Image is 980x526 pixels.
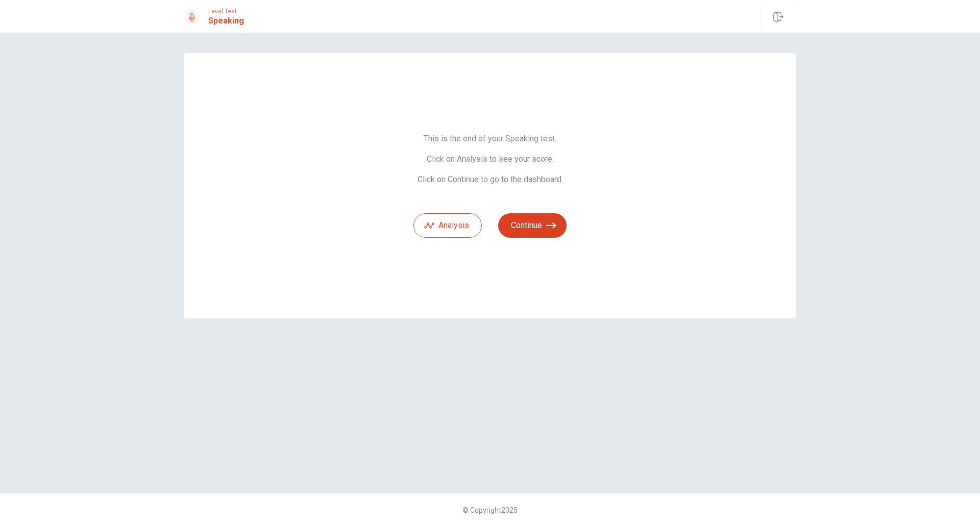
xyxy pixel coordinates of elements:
span: © Copyright 2025 [462,506,518,514]
span: This is the end of your Speaking test. Click on Analysis to see your score. Click on Continue to ... [413,134,567,185]
button: Continue [498,213,567,238]
span: Level Test [208,8,244,15]
button: Analysis [413,213,482,238]
h1: Speaking [208,15,244,27]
